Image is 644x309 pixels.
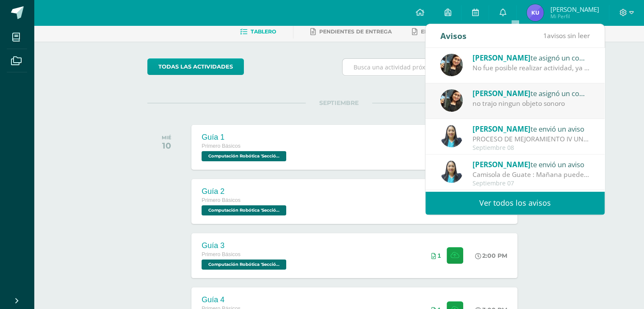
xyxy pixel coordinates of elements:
[202,133,288,142] div: Guía 1
[473,52,590,63] div: te asignó un comentario en 'Actividades Objetos sonoros' para 'Educación Artística'
[473,159,590,170] div: te envió un aviso
[202,205,286,215] span: Computación Robótica 'Sección Única'
[240,25,276,39] a: Tablero
[475,252,507,259] div: 2:00 PM
[473,160,531,169] span: [PERSON_NAME]
[202,197,240,203] span: Primero Básicos
[473,170,590,179] div: Camisola de Guate : Mañana pueden llegar con la playera de la selección siempre aportando su cola...
[440,89,463,112] img: afbb90b42ddb8510e0c4b806fbdf27cc.png
[162,135,171,141] div: MIÉ
[202,151,286,161] span: Computación Robótica 'Sección Única'
[550,13,599,20] span: Mi Perfil
[306,99,372,107] span: SEPTIEMBRE
[412,25,459,39] a: Entregadas
[437,252,441,259] span: 1
[473,144,590,152] div: Septiembre 08
[440,160,463,183] img: 49168807a2b8cca0ef2119beca2bd5ad.png
[473,63,590,73] div: No fue posible realizar actividad, ya que no trajeron los objetos sonoros
[431,252,441,259] div: Archivos entregados
[421,28,459,35] span: Entregadas
[543,31,590,40] span: avisos sin leer
[473,124,531,134] span: [PERSON_NAME]
[343,59,530,75] input: Busca una actividad próxima aquí...
[251,28,276,35] span: Tablero
[440,54,463,76] img: afbb90b42ddb8510e0c4b806fbdf27cc.png
[147,58,244,75] a: todas las Actividades
[473,123,590,134] div: te envió un aviso
[426,191,605,215] a: Ver todos los avisos
[202,259,286,270] span: Computación Robótica 'Sección Única'
[202,241,288,250] div: Guía 3
[473,134,590,144] div: PROCESO DE MEJORAMIENTO IV UNIDAD: Bendiciones a cada uno El día de hoy estará disponible el comp...
[202,187,288,196] div: Guía 2
[550,5,599,14] span: [PERSON_NAME]
[527,4,544,21] img: a8e1836717dec2724d40b33456046a0b.png
[473,88,531,98] span: [PERSON_NAME]
[473,53,531,63] span: [PERSON_NAME]
[319,28,392,35] span: Pendientes de entrega
[473,180,590,187] div: Septiembre 07
[543,31,547,40] span: 1
[440,24,467,47] div: Avisos
[440,125,463,147] img: 49168807a2b8cca0ef2119beca2bd5ad.png
[473,99,590,108] div: no trajo ningun objeto sonoro
[202,143,240,149] span: Primero Básicos
[202,295,288,304] div: Guía 4
[473,88,590,99] div: te asignó un comentario en 'Objetos sonoros' para 'Educación Artística'
[310,25,392,39] a: Pendientes de entrega
[162,141,171,151] div: 10
[202,251,240,257] span: Primero Básicos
